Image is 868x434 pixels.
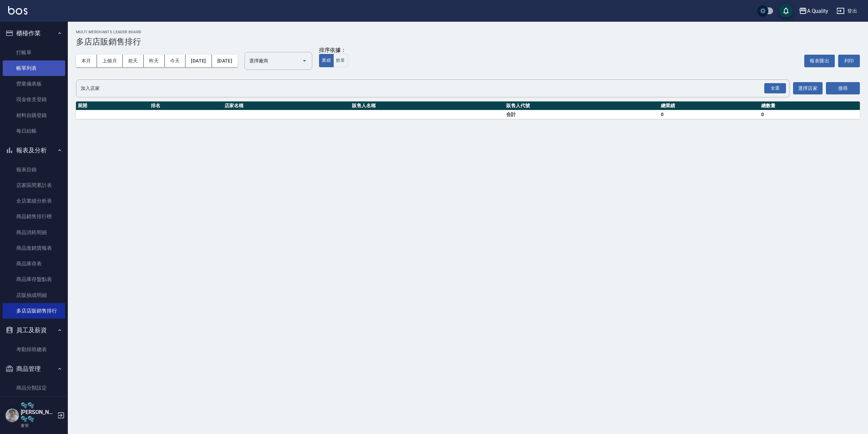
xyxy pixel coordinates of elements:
a: 商品分類設定 [3,380,65,396]
button: 前天 [123,55,144,67]
button: 業績 [319,54,334,67]
a: 店販抽成明細 [3,287,65,303]
a: 材料自購登錄 [3,108,65,123]
table: a dense table [76,101,860,119]
button: [DATE] [185,55,212,67]
a: 全店業績分析表 [3,193,65,209]
img: Person [5,409,19,422]
a: 店家區間累計表 [3,177,65,193]
a: 商品銷售排行榜 [3,209,65,224]
a: 商品列表 [3,396,65,412]
button: 今天 [165,55,186,67]
button: 本月 [76,55,97,67]
button: [DATE] [212,55,238,67]
a: 現金收支登錄 [3,92,65,107]
a: 商品庫存表 [3,256,65,271]
h2: multi merchants leader board [76,30,860,34]
a: 商品進銷貨報表 [3,240,65,256]
a: 營業儀表板 [3,76,65,92]
th: 展開 [76,101,149,110]
button: 上個月 [97,55,123,67]
a: 多店店販銷售排行 [3,303,65,319]
a: 報表目錄 [3,162,65,177]
a: 考勤排班總表 [3,342,65,357]
div: 全選 [764,83,786,94]
th: 店家名稱 [223,101,350,110]
button: 商品管理 [3,360,65,378]
a: 商品消耗明細 [3,225,65,240]
h5: 🫧🫧[PERSON_NAME]🫧🫧 [21,402,55,422]
strong: 0 [661,112,664,117]
a: 打帳單 [3,45,65,60]
a: 帳單列表 [3,60,65,76]
th: 排名 [149,101,222,110]
button: 櫃檯作業 [3,24,65,42]
a: 商品庫存盤點表 [3,271,65,287]
button: 登出 [834,5,860,17]
th: 總業績 [659,101,759,110]
button: save [779,4,793,18]
strong: 合計 [506,112,516,117]
button: 選擇店家 [793,82,823,95]
strong: 0 [761,112,764,117]
img: Logo [8,6,27,15]
input: 廠商名稱 [248,55,299,67]
button: 列印 [838,55,860,67]
button: 報表匯出 [804,55,835,67]
th: 總數量 [759,101,860,110]
a: 每日結帳 [3,123,65,139]
button: 員工及薪資 [3,321,65,339]
button: 報表及分析 [3,141,65,159]
th: 販售人代號 [505,101,659,110]
button: 搜尋 [826,82,860,95]
p: 倉管 [21,422,55,429]
button: 昨天 [144,55,165,67]
button: 數量 [333,54,348,67]
button: Open [763,82,787,95]
button: A Quality [796,4,831,18]
button: Open [299,55,310,66]
div: 排序依據： [319,47,348,54]
input: 店家名稱 [79,82,776,94]
div: A Quality [807,7,829,15]
h3: 多店店販銷售排行 [76,37,860,46]
th: 販售人名稱 [350,101,505,110]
